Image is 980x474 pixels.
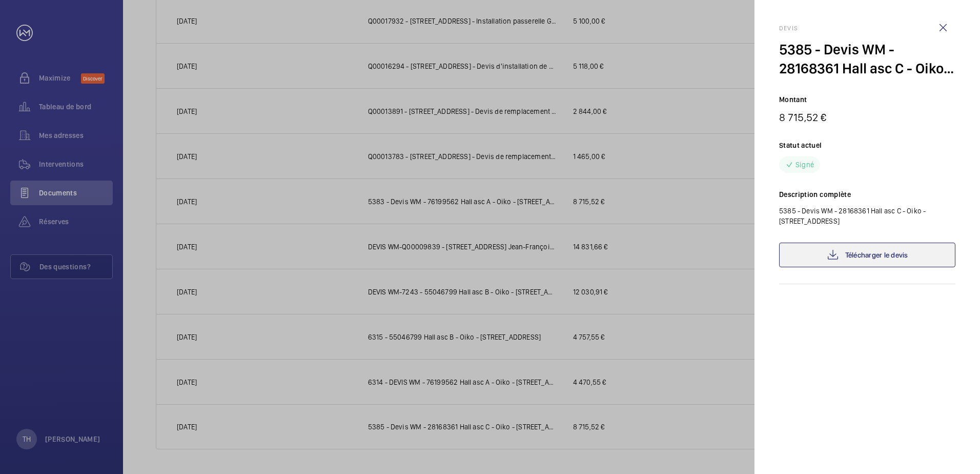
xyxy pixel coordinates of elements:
[779,206,955,226] p: 5385 - Devis WM - 28168361 Hall asc C - Oiko - [STREET_ADDRESS]
[779,40,955,78] div: 5385 - Devis WM - 28168361 Hall asc C - Oiko - [STREET_ADDRESS]
[779,94,955,105] p: Montant
[779,111,955,124] p: 8 715,52 €
[779,140,955,150] p: Statut actuel
[779,243,955,267] a: Télécharger le devis
[779,25,955,32] h2: Devis
[779,189,955,200] p: Description complète
[795,160,814,170] p: Signé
